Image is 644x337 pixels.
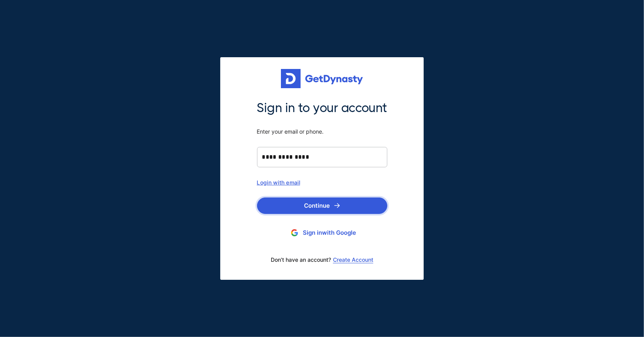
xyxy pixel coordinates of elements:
img: Get started for free with Dynasty Trust Company [281,69,363,89]
div: Login with email [257,179,387,186]
span: Sign in to your account [257,100,387,116]
button: Sign inwith Google [257,226,387,240]
button: Continue [257,197,387,214]
a: Create Account [333,257,373,263]
span: Enter your email or phone. [257,128,387,135]
div: Don’t have an account? [257,252,387,268]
